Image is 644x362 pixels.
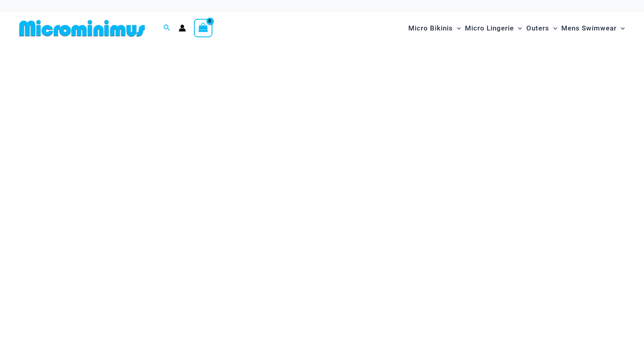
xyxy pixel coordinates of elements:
span: Menu Toggle [514,18,522,38]
a: Search icon link [163,23,171,33]
a: Mens SwimwearMenu ToggleMenu Toggle [559,16,627,40]
a: OutersMenu ToggleMenu Toggle [524,16,559,40]
img: MM SHOP LOGO FLAT [16,19,148,37]
span: Micro Bikinis [408,18,453,38]
a: Micro LingerieMenu ToggleMenu Toggle [463,16,524,40]
span: Menu Toggle [617,18,625,38]
span: Menu Toggle [549,18,557,38]
nav: Site Navigation [405,15,628,42]
span: Outers [526,18,549,38]
a: View Shopping Cart, empty [194,19,212,37]
a: Account icon link [179,24,186,32]
span: Micro Lingerie [465,18,514,38]
a: Micro BikinisMenu ToggleMenu Toggle [406,16,463,40]
span: Mens Swimwear [561,18,617,38]
span: Menu Toggle [453,18,461,38]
